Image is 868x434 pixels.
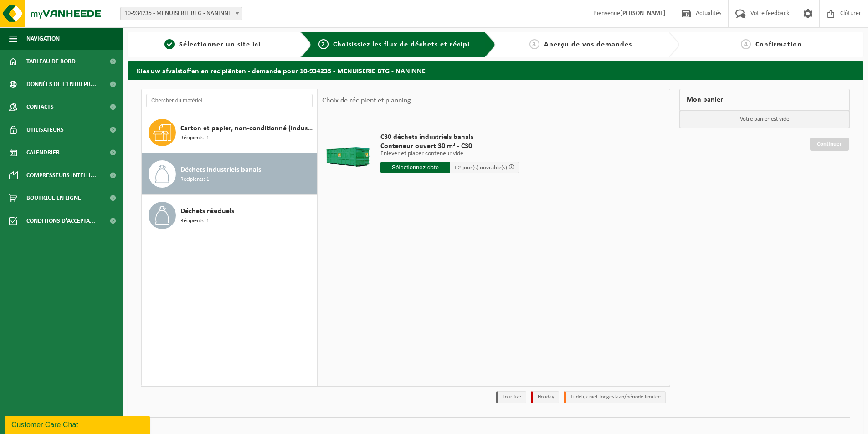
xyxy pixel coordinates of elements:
span: Confirmation [755,41,802,48]
a: Continuer [810,138,849,151]
iframe: chat widget [5,414,152,434]
span: Déchets résiduels [180,206,234,217]
span: Carton et papier, non-conditionné (industriel) [180,123,314,134]
span: Conteneur ouvert 30 m³ - C30 [380,142,519,151]
h2: Kies uw afvalstoffen en recipiënten - demande pour 10-934235 - MENUISERIE BTG - NANINNE [128,61,863,79]
button: Déchets résiduels Récipients: 1 [142,195,317,236]
span: Données de l'entrepr... [26,73,96,96]
span: 3 [529,39,539,49]
li: Jour fixe [496,391,526,403]
strong: [PERSON_NAME] [620,10,666,17]
span: Utilisateurs [26,118,64,141]
span: Aperçu de vos demandes [544,41,632,48]
span: C30 déchets industriels banals [380,133,519,142]
span: Contacts [26,96,54,118]
span: Choisissiez les flux de déchets et récipients [333,41,485,48]
button: Carton et papier, non-conditionné (industriel) Récipients: 1 [142,112,317,153]
span: 1 [164,39,175,49]
li: Holiday [531,391,559,403]
span: Récipients: 1 [180,134,209,143]
span: Boutique en ligne [26,187,81,209]
span: Conditions d'accepta... [26,209,95,232]
button: Déchets industriels banals Récipients: 1 [142,153,317,195]
span: Tableau de bord [26,50,76,73]
span: + 2 jour(s) ouvrable(s) [454,165,507,171]
input: Sélectionnez date [380,162,450,173]
span: Navigation [26,27,60,50]
p: Votre panier est vide [680,111,849,128]
input: Chercher du matériel [146,94,313,107]
div: Choix de récipient et planning [318,89,416,112]
span: Compresseurs intelli... [26,164,96,187]
p: Enlever et placer conteneur vide [380,151,519,157]
span: 2 [318,39,329,49]
span: Déchets industriels banals [180,164,261,175]
a: 1Sélectionner un site ici [132,39,293,50]
li: Tijdelijk niet toegestaan/période limitée [564,391,666,403]
span: 10-934235 - MENUISERIE BTG - NANINNE [120,7,242,20]
span: Récipients: 1 [180,175,209,184]
div: Mon panier [679,89,850,111]
span: Sélectionner un site ici [179,41,261,48]
span: Calendrier [26,141,60,164]
span: 10-934235 - MENUISERIE BTG - NANINNE [121,7,242,20]
span: Récipients: 1 [180,217,209,225]
span: 4 [741,39,751,49]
